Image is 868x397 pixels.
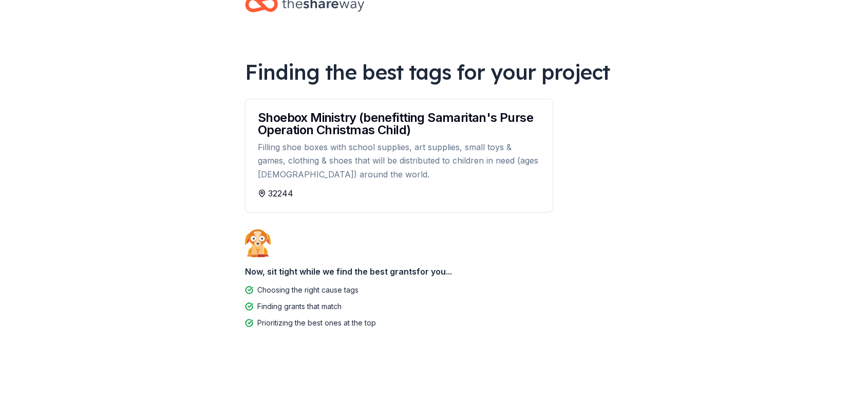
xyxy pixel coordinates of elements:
[258,187,540,200] div: 32244
[258,112,540,136] div: Shoebox Ministry (benefitting Samaritan's Purse Operation Christmas Child)
[245,229,271,257] img: Dog waiting patiently
[257,284,358,296] div: Choosing the right cause tags
[257,300,342,313] div: Finding grants that match
[258,140,540,181] div: Filling shoe boxes with school supplies, art supplies, small toys & games, clothing & shoes that ...
[245,58,623,86] div: Finding the best tags for your project
[245,261,623,282] div: Now, sit tight while we find the best grants for you...
[257,317,376,329] div: Prioritizing the best ones at the top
